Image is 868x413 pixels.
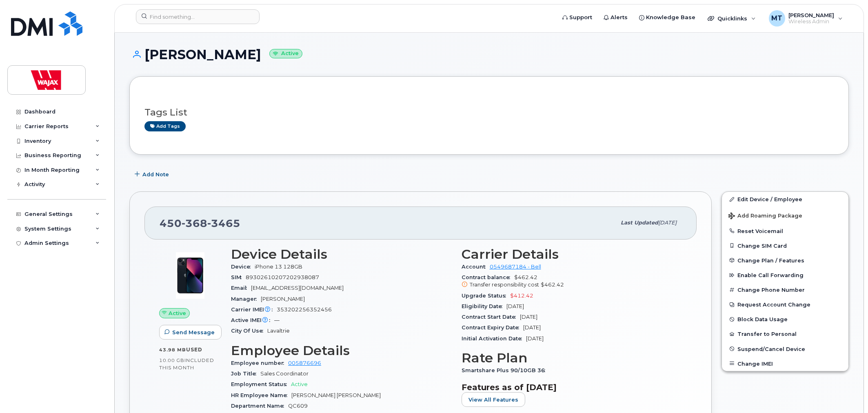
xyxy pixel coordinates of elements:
span: [DATE] [658,220,677,226]
span: Smartshare Plus 90/10GB 36 [462,367,549,373]
button: Block Data Usage [722,312,848,326]
span: City Of Use [231,328,267,334]
span: — [274,317,280,323]
h3: Features as of [DATE] [462,382,682,392]
span: [PERSON_NAME] [PERSON_NAME] [291,392,381,398]
span: [DATE] [506,303,524,309]
span: Initial Activation Date [462,335,526,342]
span: [DATE] [526,335,544,342]
span: [DATE] [523,324,541,331]
span: HR Employee Name [231,392,291,398]
h3: Tags List [144,107,834,118]
span: Active [291,381,308,387]
span: Department Name [231,403,288,409]
span: 3465 [207,217,240,229]
span: Lavaltrie [267,328,290,334]
span: $412.42 [510,293,533,299]
button: View All Features [462,392,525,407]
span: Email [231,285,251,291]
span: used [186,346,202,353]
button: Change Plan / Features [722,253,848,268]
span: SIM [231,274,246,280]
span: Contract Start Date [462,314,520,320]
span: 368 [182,217,207,229]
span: Add Roaming Package [728,213,802,220]
button: Request Account Change [722,297,848,312]
span: 353202256352456 [277,306,332,313]
span: Account [462,264,490,270]
span: Eligibility Date [462,303,506,309]
h3: Carrier Details [462,247,682,262]
span: 450 [160,217,240,229]
a: Edit Device / Employee [722,192,848,206]
small: Active [269,49,302,58]
span: Employee number [231,360,288,366]
span: Suspend/Cancel Device [737,346,805,352]
span: iPhone 13 128GB [255,264,302,270]
span: Sales Coordinator [260,371,309,377]
h3: Employee Details [231,343,452,358]
span: Contract balance [462,274,514,280]
a: 0549687184 - Bell [490,264,541,270]
button: Enable Call Forwarding [722,268,848,282]
span: Enable Call Forwarding [737,272,804,278]
span: Upgrade Status [462,293,510,299]
button: Reset Voicemail [722,224,848,238]
span: $462.42 [462,274,682,289]
button: Add Note [129,167,176,182]
span: Carrier IMEI [231,306,277,313]
h1: [PERSON_NAME] [129,47,849,62]
span: Active IMEI [231,317,274,323]
span: Employment Status [231,381,291,387]
span: Contract Expiry Date [462,324,523,331]
button: Change Phone Number [722,282,848,297]
span: Send Message [172,329,215,336]
button: Change IMEI [722,356,848,371]
span: Change Plan / Features [737,257,804,263]
span: 10.00 GB [159,357,184,363]
span: included this month [159,357,214,371]
h3: Device Details [231,247,452,262]
h3: Rate Plan [462,351,682,365]
span: 89302610207202938087 [246,274,319,280]
span: Manager [231,296,261,302]
a: 005876696 [288,360,321,366]
span: 43.98 MB [159,347,186,353]
span: Last updated [621,220,658,226]
img: image20231002-3703462-1ig824h.jpeg [166,251,215,300]
a: Add tags [144,121,186,131]
button: Suspend/Cancel Device [722,342,848,356]
span: [PERSON_NAME] [261,296,305,302]
button: Change SIM Card [722,238,848,253]
button: Send Message [159,325,222,340]
span: [EMAIL_ADDRESS][DOMAIN_NAME] [251,285,344,291]
span: QC609 [288,403,308,409]
button: Add Roaming Package [722,207,848,224]
span: Add Note [142,171,169,178]
span: $462.42 [541,282,564,288]
span: Active [169,309,186,317]
span: Transfer responsibility cost [470,282,539,288]
span: Device [231,264,255,270]
span: Job Title [231,371,260,377]
span: [DATE] [520,314,537,320]
span: View All Features [468,396,518,404]
button: Transfer to Personal [722,326,848,341]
